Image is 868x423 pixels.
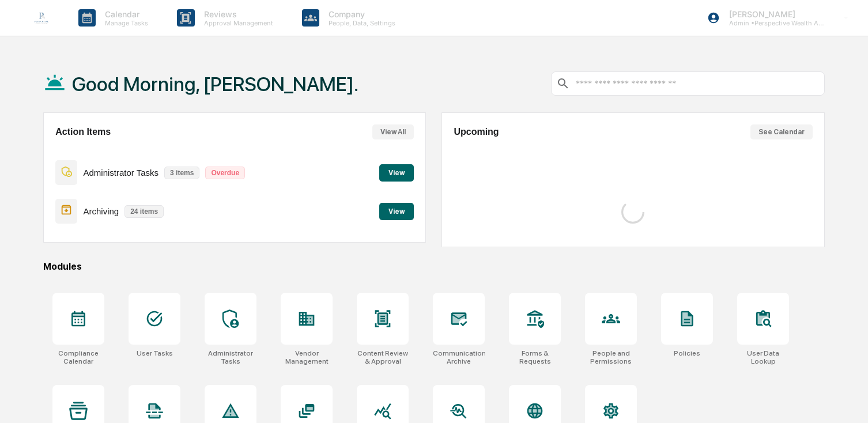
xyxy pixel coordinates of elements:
[319,19,401,27] p: People, Data, Settings
[674,349,700,357] div: Policies
[509,349,561,365] div: Forms & Requests
[52,349,104,365] div: Compliance Calendar
[195,19,279,27] p: Approval Management
[720,9,827,19] p: [PERSON_NAME]
[281,349,333,365] div: Vendor Management
[72,73,358,96] h1: Good Morning, [PERSON_NAME].
[164,167,199,179] p: 3 items
[205,167,245,179] p: Overdue
[319,9,401,19] p: Company
[96,19,154,27] p: Manage Tasks
[372,124,414,139] button: View All
[720,19,827,27] p: Admin • Perspective Wealth Advisors
[96,9,154,19] p: Calendar
[433,349,485,365] div: Communications Archive
[205,349,256,365] div: Administrator Tasks
[454,127,499,137] h2: Upcoming
[379,167,414,177] a: View
[585,349,637,365] div: People and Permissions
[124,205,164,218] p: 24 items
[28,4,55,32] img: logo
[195,9,279,19] p: Reviews
[379,164,414,182] button: View
[379,203,414,220] button: View
[379,205,414,216] a: View
[43,261,824,272] div: Modules
[750,124,813,139] button: See Calendar
[55,127,111,137] h2: Action Items
[357,349,409,365] div: Content Review & Approval
[83,206,119,216] p: Archiving
[137,349,173,357] div: User Tasks
[83,168,158,177] p: Administrator Tasks
[737,349,789,365] div: User Data Lookup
